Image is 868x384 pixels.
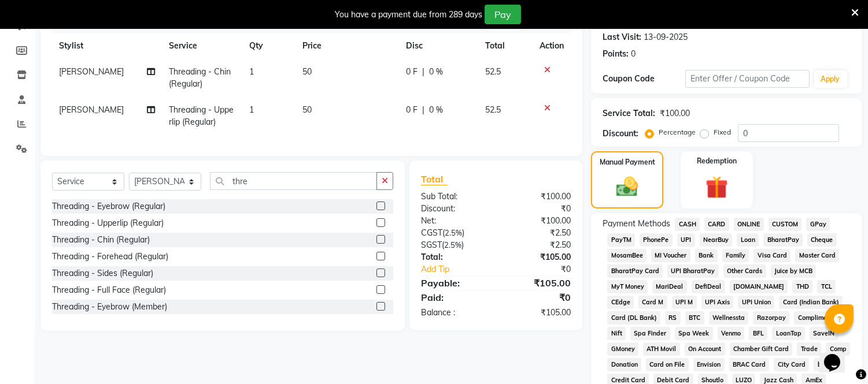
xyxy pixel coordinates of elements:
span: THD [792,280,812,293]
span: ATH Movil [643,342,680,356]
span: MyT Money [607,280,648,293]
div: Paid: [412,290,496,304]
div: ₹0 [496,203,580,215]
span: MI Voucher [651,249,690,262]
span: Spa Finder [630,327,670,340]
span: UPI BharatPay [667,264,719,278]
div: Threading - Eyebrow (Member) [52,301,167,313]
span: Card (Indian Bank) [779,296,843,309]
div: Threading - Chin (Regular) [52,234,150,246]
div: ₹0 [510,263,580,275]
span: 50 [302,105,312,115]
span: 0 F [406,66,418,78]
span: 2.5% [445,228,462,237]
span: Nift [607,327,626,340]
div: 0 [631,48,636,60]
span: GPay [806,218,830,231]
button: Pay [485,5,521,24]
span: Card (DL Bank) [607,311,660,325]
span: 0 % [429,66,443,78]
span: CASH [675,218,700,231]
span: Card on File [646,358,689,371]
div: You have a payment due from 289 days [335,9,482,21]
span: BharatPay [763,233,803,247]
div: Discount: [603,128,638,140]
div: Service Total: [603,107,655,120]
span: 0 F [406,104,418,116]
span: CARD [704,218,729,231]
th: Service [162,33,243,59]
div: ₹100.00 [496,191,580,203]
span: CEdge [607,296,634,309]
iframe: chat widget [819,338,856,372]
span: Payment Methods [603,218,670,230]
span: Donation [607,358,641,371]
span: UPI M [672,296,697,309]
span: 52.5 [486,105,501,115]
span: PhonePe [640,233,673,247]
span: 50 [302,66,312,77]
div: 13-09-2025 [644,31,688,43]
div: Threading - Eyebrow (Regular) [52,200,165,212]
div: Threading - Forehead (Regular) [52,251,168,263]
span: Loan [737,233,759,247]
span: UPI Union [738,296,774,309]
img: _gift.svg [699,173,735,202]
span: SaveIN [810,327,839,340]
span: DefiDeal [692,280,725,293]
div: Total: [412,251,496,263]
th: Action [533,33,571,59]
span: Spa Week [675,327,713,340]
span: CGST [421,228,442,238]
span: PayTM [607,233,635,247]
span: 1 [249,105,254,115]
div: Net: [412,215,496,227]
span: [DOMAIN_NAME] [730,280,788,293]
span: Bank [695,249,718,262]
span: [PERSON_NAME] [59,66,124,77]
span: Wellnessta [709,311,749,325]
div: ( ) [412,239,496,251]
img: _cash.svg [610,174,644,199]
div: Balance : [412,307,496,319]
span: Chamber Gift Card [730,342,793,356]
th: Price [296,33,399,59]
div: Last Visit: [603,31,641,43]
span: Trade [797,342,821,356]
span: BRAC Card [729,358,770,371]
span: MosamBee [607,249,647,262]
span: GMoney [607,342,638,356]
span: SGST [421,240,442,250]
span: ONLINE [734,218,764,231]
span: Visa Card [754,249,791,262]
span: MariDeal [652,280,687,293]
span: Family [722,249,749,262]
div: Points: [603,48,629,60]
span: 1 [249,66,254,77]
span: Card M [638,296,667,309]
label: Manual Payment [600,157,655,167]
span: City Card [774,358,809,371]
span: RS [665,311,681,325]
div: Payable: [412,276,496,290]
input: Search or Scan [210,172,377,190]
div: Threading - Sides (Regular) [52,267,153,279]
div: ₹105.00 [496,307,580,319]
div: Sub Total: [412,191,496,203]
div: Discount: [412,203,496,215]
div: ₹100.00 [496,215,580,227]
span: Complimentary [794,311,846,325]
a: Add Tip [412,263,510,275]
span: Master Card [795,249,839,262]
span: Total [421,173,448,185]
span: Cheque [807,233,837,247]
span: UPI [677,233,695,247]
span: | [422,66,424,78]
th: Qty [242,33,296,59]
span: bKash [814,358,840,371]
span: 0 % [429,104,443,116]
span: CUSTOM [769,218,802,231]
span: UPI Axis [701,296,734,309]
span: Envision [693,358,725,371]
span: Threading - Upperlip (Regular) [169,105,234,127]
